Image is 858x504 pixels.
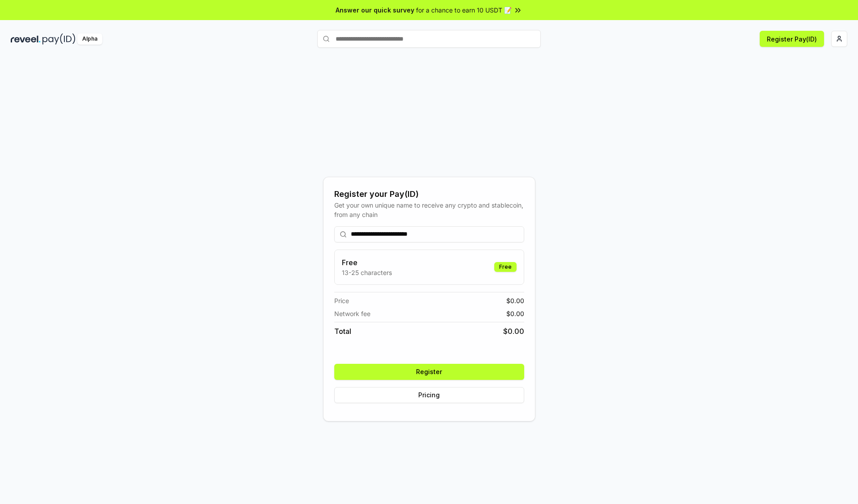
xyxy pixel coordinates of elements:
[336,5,414,15] span: Answer our quick survey
[506,296,524,305] span: $ 0.00
[334,387,524,403] button: Pricing
[334,364,524,380] button: Register
[334,296,349,305] span: Price
[11,33,41,45] img: reveel_dark
[77,33,102,45] div: Alpha
[506,309,524,318] span: $ 0.00
[494,262,517,272] div: Free
[503,326,524,337] span: $ 0.00
[760,31,824,47] button: Register Pay(ID)
[334,326,351,337] span: Total
[416,5,512,15] span: for a chance to earn 10 USDT 📝
[334,188,524,200] div: Register your Pay(ID)
[334,309,370,318] span: Network fee
[334,200,524,219] div: Get your own unique name to receive any crypto and stablecoin, from any chain
[342,257,392,268] h3: Free
[42,33,76,45] img: pay_id
[342,268,392,277] p: 13-25 characters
